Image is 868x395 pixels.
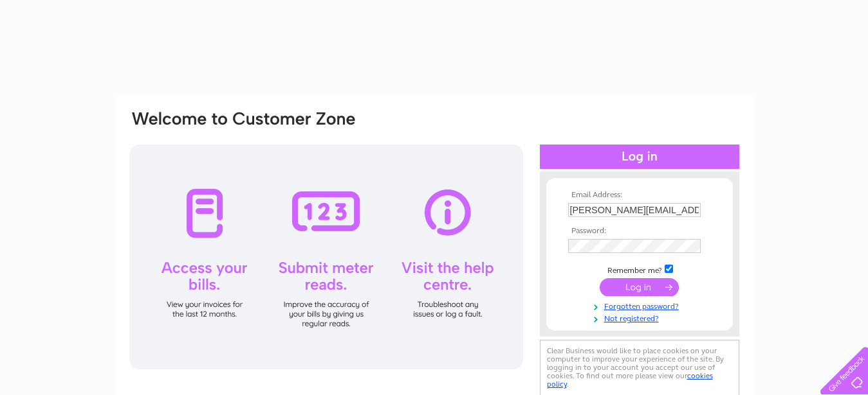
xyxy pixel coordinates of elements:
td: Remember me? [565,263,714,276]
a: Not registered? [568,312,714,324]
th: Password: [565,227,714,236]
a: Forgotten password? [568,299,714,312]
input: Submit [600,278,679,296]
a: cookies policy [547,371,713,389]
th: Email Address: [565,191,714,200]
